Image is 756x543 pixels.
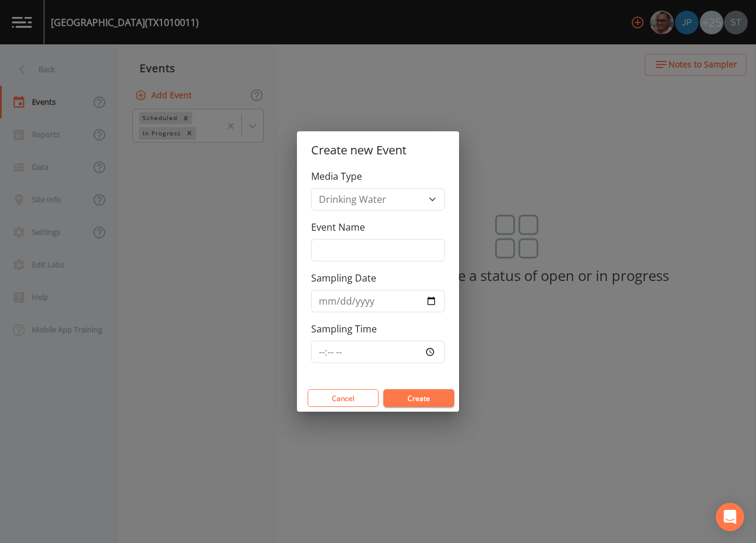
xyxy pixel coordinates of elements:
button: Create [383,389,454,407]
label: Media Type [311,169,362,183]
label: Sampling Date [311,271,376,285]
button: Cancel [308,389,379,407]
h2: Create new Event [297,131,459,169]
label: Sampling Time [311,322,377,336]
label: Event Name [311,220,365,234]
div: Open Intercom Messenger [716,503,744,531]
